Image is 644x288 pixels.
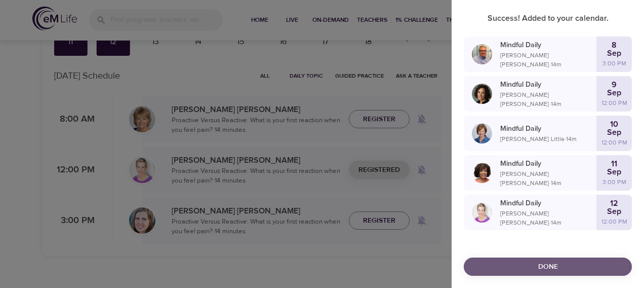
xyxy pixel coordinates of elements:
p: 12:00 PM [601,217,627,226]
p: 9 [612,81,617,89]
p: Sep [607,207,621,215]
p: Mindful Daily [500,198,596,209]
p: [PERSON_NAME] [PERSON_NAME] · 14 m [500,169,596,188]
p: 3:00 PM [602,177,626,187]
p: [PERSON_NAME] Little · 14 m [500,134,596,143]
p: [PERSON_NAME] [PERSON_NAME] · 14 m [500,90,596,109]
button: Done [464,258,632,276]
p: 12:00 PM [601,138,627,147]
p: 3:00 PM [602,59,626,68]
p: Sep [607,168,621,176]
p: Mindful Daily [500,80,596,90]
img: Janet_Jackson-min.jpg [472,163,492,183]
p: 12:00 PM [601,98,627,107]
img: Ninette_Hupp-min.jpg [472,84,492,104]
p: Mindful Daily [500,40,596,51]
p: Success! Added to your calendar. [464,12,632,24]
p: [PERSON_NAME] [PERSON_NAME] · 14 m [500,209,596,227]
p: Mindful Daily [500,124,596,134]
p: Mindful Daily [500,159,596,169]
p: Sep [607,128,621,136]
p: 10 [610,120,618,128]
img: Roger%20Nolan%20Headshot.jpg [472,44,492,64]
span: Done [472,261,624,273]
p: [PERSON_NAME] [PERSON_NAME] · 14 m [500,51,596,69]
img: Kerry_Little_Headshot_min.jpg [472,123,492,143]
p: 8 [612,41,617,49]
p: 12 [610,199,618,207]
img: kellyb.jpg [472,202,492,223]
p: Sep [607,49,621,57]
p: 11 [611,160,617,168]
p: Sep [607,89,621,97]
